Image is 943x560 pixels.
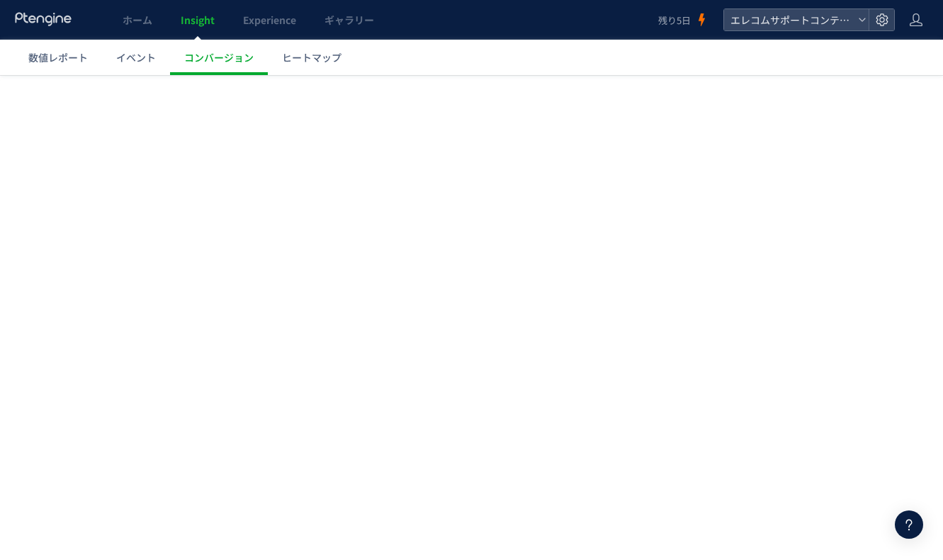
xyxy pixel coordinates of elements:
span: Insight [181,13,215,27]
span: 残り5日 [658,13,691,27]
span: Experience [243,13,296,27]
span: イベント [116,50,156,64]
span: ヒートマップ [282,50,341,64]
span: ギャラリー [324,13,374,27]
span: エレコムサポートコンテンツ [726,9,852,30]
span: 数値レポート [28,50,88,64]
span: ホーム [123,13,152,27]
span: コンバージョン [184,50,254,64]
